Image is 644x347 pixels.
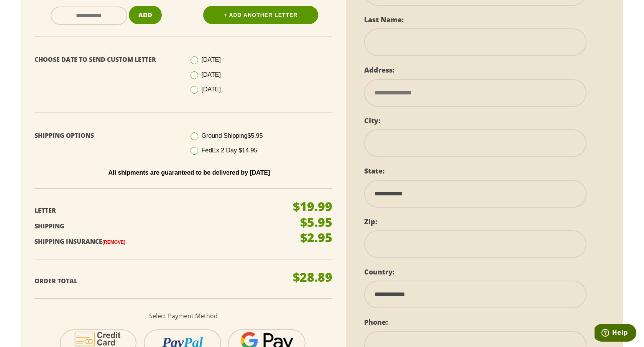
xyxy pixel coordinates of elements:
[40,169,338,176] p: All shipments are guaranteed to be delivered by [DATE]
[138,11,152,19] span: Add
[364,116,380,125] label: City:
[129,6,162,25] button: Add
[293,200,332,213] p: $19.99
[34,130,178,141] p: Shipping Options
[364,317,388,327] label: Phone:
[102,240,125,245] a: (Remove)
[300,231,332,244] p: $2.95
[364,65,394,74] label: Address:
[34,205,281,216] p: Letter
[34,54,178,65] p: Choose Date To Send Custom Letter
[364,217,377,226] label: Zip:
[202,132,263,139] span: Ground Shipping
[34,276,281,287] p: Order Total
[202,71,221,78] span: [DATE]
[248,132,263,139] span: $5.95
[364,15,404,24] label: Last Name:
[203,6,318,24] a: + Add Another Letter
[300,216,332,228] p: $5.95
[34,221,281,232] p: Shipping
[34,311,332,322] p: Select Payment Method
[202,56,221,63] span: [DATE]
[595,324,636,343] iframe: Opens a widget where you can find more information
[34,236,281,247] p: Shipping Insurance
[364,166,384,175] label: State:
[202,86,221,93] span: [DATE]
[364,267,394,276] label: Country:
[202,147,258,154] span: FedEx 2 Day $14.95
[293,271,332,283] p: $28.89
